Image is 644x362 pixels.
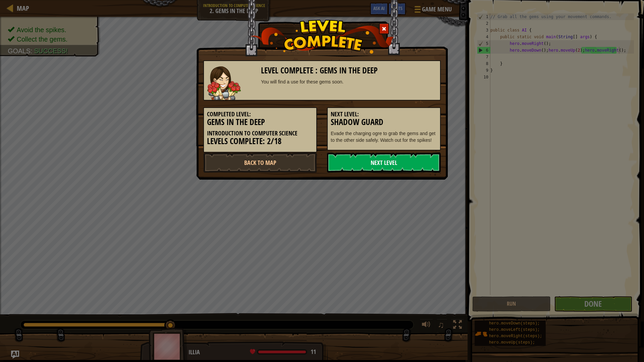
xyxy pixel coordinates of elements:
a: Next Level [327,153,441,173]
h5: Completed Level: [207,111,313,118]
h3: Level Complete : Gems in the Deep [261,66,437,75]
p: Evade the charging ogre to grab the gems and get to the other side safely. Watch out for the spikes! [331,130,437,143]
h5: Introduction to Computer Science [207,130,313,137]
img: level_complete.png [250,20,394,54]
img: guardian.png [207,66,241,100]
h3: Shadow Guard [331,118,437,127]
h5: Next Level: [331,111,437,118]
h3: Gems in the Deep [207,118,313,127]
h3: Levels Complete: 2/18 [207,137,313,146]
a: Back to Map [203,153,317,173]
div: You will find a use for these gems soon. [261,78,437,85]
